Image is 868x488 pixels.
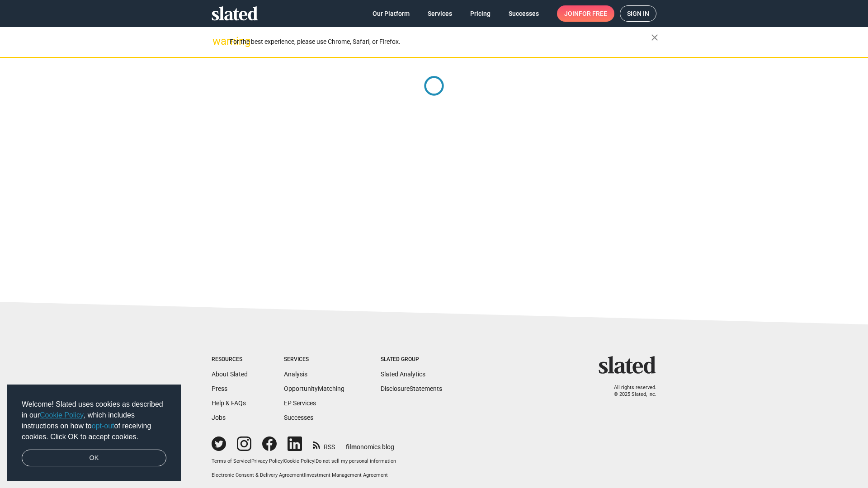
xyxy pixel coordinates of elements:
[373,5,410,22] span: Our Platform
[212,414,226,421] a: Jobs
[22,399,166,442] span: Welcome! Slated uses cookies as described in our , which includes instructions on how to of recei...
[604,385,656,398] p: All rights reserved. © 2025 Slated, Inc.
[212,371,248,378] a: About Slated
[230,36,651,48] div: For the best experience, please use Chrome, Safari, or Firefox.
[212,36,223,47] mat-icon: warning
[92,422,114,430] a: opt-out
[579,5,607,22] span: for free
[212,458,250,464] a: Terms of Service
[284,414,313,421] a: Successes
[212,399,246,407] a: Help & FAQs
[381,356,442,363] div: Slated Group
[501,5,546,22] a: Successes
[470,5,491,22] span: Pricing
[381,371,425,378] a: Slated Analytics
[212,385,227,392] a: Press
[346,436,394,451] a: filmonomics blog
[463,5,498,22] a: Pricing
[7,385,181,481] div: cookieconsent
[22,450,166,467] a: dismiss cookie message
[250,458,251,464] span: |
[304,472,305,478] span: |
[346,443,357,450] span: film
[283,458,284,464] span: |
[509,5,539,22] span: Successes
[314,458,316,464] span: |
[212,472,304,478] a: Electronic Consent & Delivery Agreement
[305,472,388,478] a: Investment Management Agreement
[316,458,396,465] button: Do not sell my personal information
[284,458,314,464] a: Cookie Policy
[313,437,335,451] a: RSS
[251,458,283,464] a: Privacy Policy
[284,371,307,378] a: Analysis
[284,356,344,363] div: Services
[284,399,316,407] a: EP Services
[620,5,656,22] a: Sign in
[212,356,248,363] div: Resources
[365,5,417,22] a: Our Platform
[284,385,344,392] a: OpportunityMatching
[381,385,442,392] a: DisclosureStatements
[428,5,452,22] span: Services
[40,411,84,419] a: Cookie Policy
[420,5,459,22] a: Services
[649,32,660,43] mat-icon: close
[557,5,614,22] a: Joinfor free
[627,6,649,21] span: Sign in
[564,5,607,22] span: Join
